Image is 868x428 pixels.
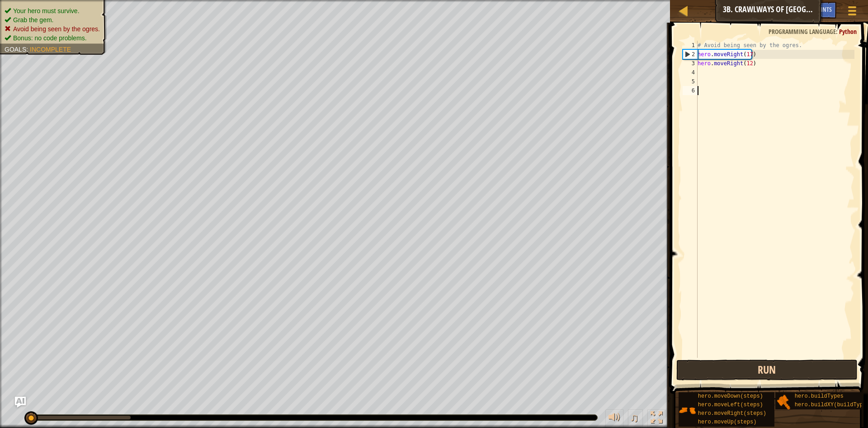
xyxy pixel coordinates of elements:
div: 1 [683,41,698,50]
span: hero.moveLeft(steps) [698,402,763,408]
span: Your hero must survive. [13,7,80,14]
span: : [836,27,839,36]
li: Grab the gem. [5,15,100,24]
span: Grab the gem. [13,16,54,24]
img: portrait.png [775,393,793,410]
button: ♫ [628,409,643,428]
div: 6 [683,86,698,95]
div: 5 [683,77,698,86]
li: Avoid being seen by the ogres. [5,24,100,34]
span: Bonus: no code problems. [13,34,87,42]
button: Adjust volume [605,409,623,428]
img: portrait.png [679,402,696,419]
span: hero.moveUp(steps) [698,419,757,425]
button: Show game menu [841,2,863,23]
div: 2 [683,50,698,59]
button: Ask AI [15,397,26,408]
span: hero.moveDown(steps) [698,393,763,399]
button: Run [676,360,858,380]
span: : [26,46,30,53]
span: Avoid being seen by the ogres. [13,25,100,33]
button: Ask AI [788,2,812,19]
span: hero.moveRight(steps) [698,410,766,417]
li: Bonus: no code problems. [5,34,100,43]
span: Ask AI [793,5,808,14]
div: 4 [683,68,698,77]
span: Incomplete [30,46,71,53]
span: hero.buildTypes [795,393,844,399]
div: 3 [683,59,698,68]
span: Hints [817,5,832,14]
button: Toggle fullscreen [647,409,665,428]
span: Programming language [769,27,836,36]
span: Goals [5,46,26,53]
span: ♫ [630,411,639,424]
li: Your hero must survive. [5,6,100,15]
span: Python [839,27,857,36]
